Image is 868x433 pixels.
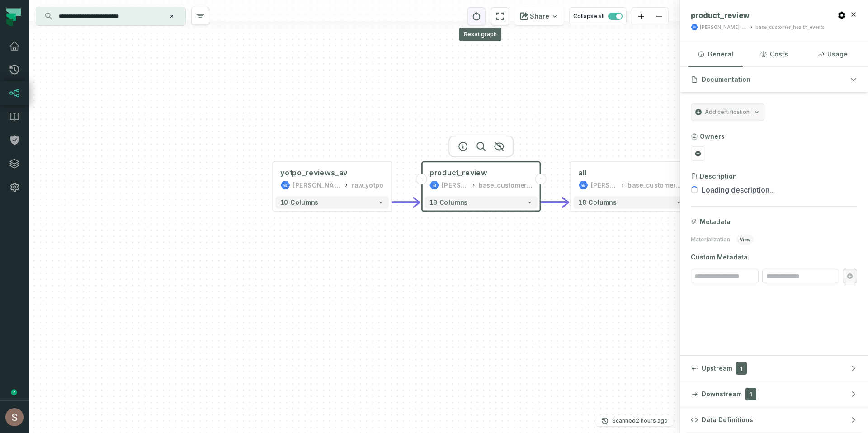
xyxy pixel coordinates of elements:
[569,7,627,25] button: Collapse all
[688,42,743,66] button: General
[167,12,176,21] button: Clear search query
[680,67,868,92] button: Documentation
[702,415,753,424] span: Data Definitions
[292,180,340,190] div: juul-warehouse
[702,390,742,399] span: Downstream
[578,168,586,178] div: all
[700,132,725,141] h3: Owners
[691,236,730,243] span: Materialization
[736,235,754,245] span: view
[650,8,668,25] button: zoom out
[636,417,668,424] relative-time: Sep 16, 2025, 12:09 PM GMT+3
[736,362,747,375] span: 1
[700,217,731,226] span: Metadata
[680,356,868,381] button: Upstream1
[459,28,501,41] div: Reset graph
[535,174,546,185] button: -
[10,388,18,396] div: Tooltip anchor
[352,180,384,190] div: raw_yotpo
[632,8,650,25] button: zoom in
[700,24,747,31] div: juul-warehouse
[591,180,618,190] div: juul-warehouse
[429,168,487,178] span: product_review
[700,172,737,181] h3: Description
[479,180,533,190] div: base_customer_health_events
[746,42,801,66] button: Costs
[442,180,469,190] div: juul-warehouse
[514,7,564,25] button: Share
[280,199,318,206] span: 10 columns
[596,415,673,426] button: Scanned[DATE] 12:09:22 PM
[702,364,732,373] span: Upstream
[691,11,750,20] span: product_review
[627,180,682,190] div: base_customer_health_events
[691,103,764,121] button: Add certification
[705,108,750,116] span: Add certification
[805,42,860,66] button: Usage
[280,168,347,178] div: yotpo_reviews_av
[612,416,668,425] p: Scanned
[745,388,756,400] span: 1
[429,199,467,206] span: 18 columns
[702,184,775,195] span: Loading description...
[5,408,24,426] img: avatar of Shay Gafniel
[691,253,857,262] span: Custom Metadata
[680,381,868,407] button: Downstream1
[578,199,616,206] span: 18 columns
[755,24,825,31] div: base_customer_health_events
[702,75,750,84] span: Documentation
[416,174,427,185] button: -
[680,407,868,433] button: Data Definitions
